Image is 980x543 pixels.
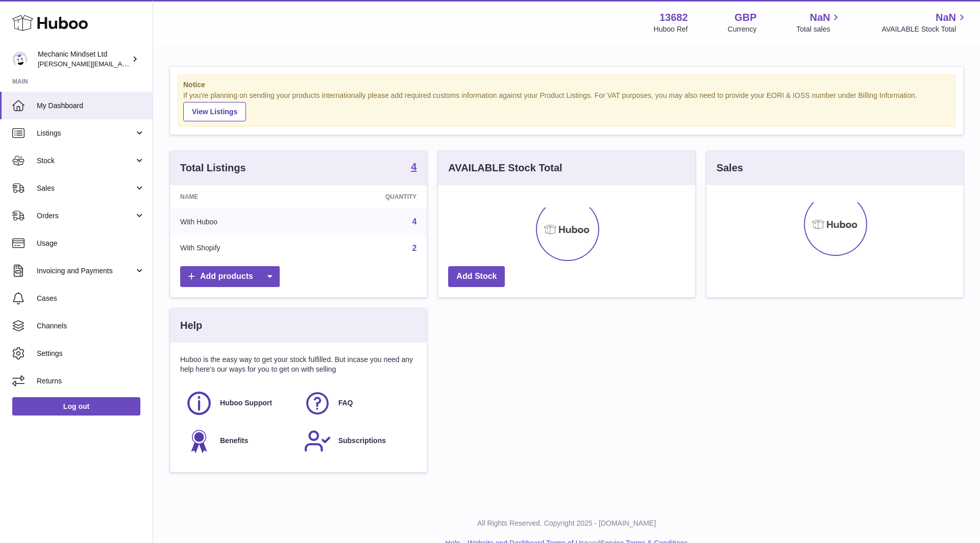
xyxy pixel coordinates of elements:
span: NaN [936,11,956,24]
span: Benefits [220,436,248,446]
span: Sales [37,184,134,193]
a: Log out [12,397,140,416]
div: Currency [728,24,757,34]
a: Huboo Support [185,390,293,417]
strong: 13682 [659,11,688,24]
span: Channels [37,321,145,331]
a: Benefits [185,427,293,455]
a: Subscriptions [304,427,412,455]
h3: Help [180,319,202,332]
a: NaN Total sales [796,11,842,34]
span: NaN [810,11,830,24]
a: Add Stock [448,266,505,287]
h3: Total Listings [180,161,246,175]
span: Huboo Support [220,398,272,408]
strong: Notice [183,80,950,90]
span: Usage [37,239,145,248]
span: My Dashboard [37,101,145,111]
p: All Rights Reserved. Copyright 2025 - [DOMAIN_NAME] [161,519,972,528]
span: Listings [37,128,134,138]
span: Subscriptions [338,436,386,446]
span: AVAILABLE Stock Total [881,24,968,34]
img: darren@mechanicmindset.com [12,51,28,67]
a: View Listings [183,102,246,121]
th: Quantity [308,185,427,209]
h3: AVAILABLE Stock Total [448,161,562,175]
span: Stock [37,156,134,166]
span: Returns [37,376,145,386]
a: 4 [411,162,416,174]
a: Add products [180,266,280,287]
span: Cases [37,294,145,303]
span: Settings [37,349,145,358]
p: Huboo is the easy way to get your stock fulfilled. But incase you need any help here's our ways f... [180,355,416,374]
strong: GBP [734,11,756,24]
th: Name [170,185,308,209]
h3: Sales [717,161,743,175]
span: [PERSON_NAME][EMAIL_ADDRESS][DOMAIN_NAME] [38,60,205,68]
a: NaN AVAILABLE Stock Total [881,11,968,34]
div: Mechanic Mindset Ltd [38,49,130,69]
a: 2 [412,244,416,252]
div: If you're planning on sending your products internationally please add required customs informati... [183,91,950,121]
a: FAQ [304,390,412,417]
span: Total sales [796,24,842,34]
td: With Shopify [170,235,308,262]
span: Orders [37,211,134,221]
strong: 4 [411,162,416,172]
td: With Huboo [170,209,308,235]
span: Invoicing and Payments [37,266,134,276]
div: Huboo Ref [654,24,688,34]
a: 4 [412,217,416,226]
span: FAQ [338,398,353,408]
